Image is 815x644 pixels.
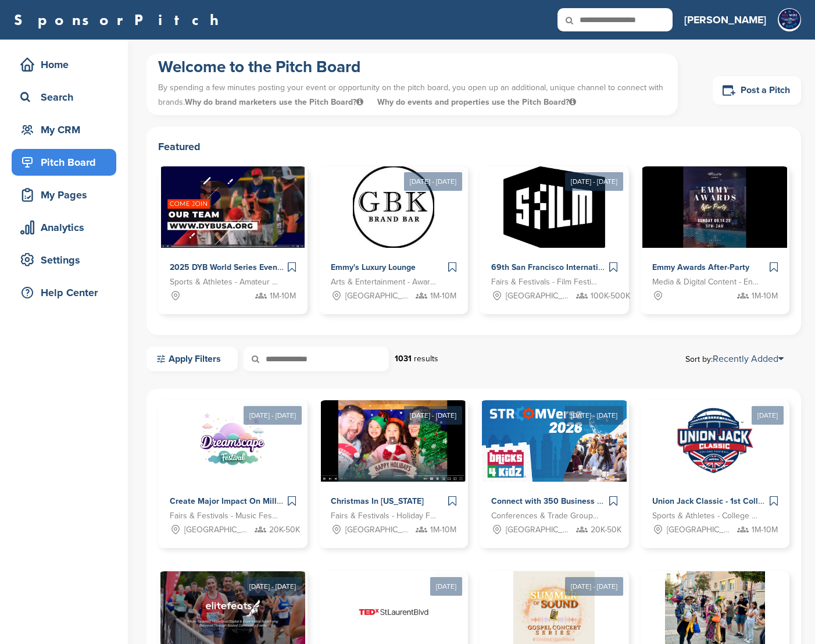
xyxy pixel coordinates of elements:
[319,382,469,548] a: [DATE] - [DATE] Sponsorpitch & Christmas In [US_STATE] Fairs & Festivals - Holiday Festival [GEOG...
[565,172,623,191] div: [DATE] - [DATE]
[480,382,629,548] a: [DATE] - [DATE] Sponsorpitch & Connect with 350 Business Leaders in Education | StroomVerse 2026 ...
[12,214,116,241] a: Analytics
[506,290,573,303] span: [GEOGRAPHIC_DATA], [GEOGRAPHIC_DATA]
[12,84,116,111] a: Search
[404,406,462,425] div: [DATE] - [DATE]
[17,119,116,140] div: My CRM
[331,510,439,522] span: Fairs & Festivals - Holiday Festival
[17,250,116,271] div: Settings
[430,290,456,303] span: 1M-10M
[674,400,756,482] img: Sponsorpitch &
[491,262,665,272] span: 69th San Francisco International Film Festival
[12,149,116,176] a: Pitch Board
[170,510,278,522] span: Fairs & Festivals - Music Festival
[17,152,116,173] div: Pitch Board
[17,54,116,75] div: Home
[269,524,300,536] span: 20K-50K
[430,577,462,596] div: [DATE]
[684,12,766,28] h3: [PERSON_NAME]
[752,290,778,303] span: 1M-10M
[158,382,308,548] a: [DATE] - [DATE] Sponsorpitch & Create Major Impact On Millienials and Genz With Dreamscape Music ...
[170,496,465,506] span: Create Major Impact On Millienials and Genz With Dreamscape Music Festival
[244,406,302,425] div: [DATE] - [DATE]
[170,276,278,289] span: Sports & Athletes - Amateur Sports Leagues
[395,354,412,364] strong: 1031
[345,290,413,303] span: [GEOGRAPHIC_DATA], [GEOGRAPHIC_DATA]
[591,524,621,536] span: 20K-50K
[684,7,766,33] a: [PERSON_NAME]
[244,577,302,596] div: [DATE] - [DATE]
[414,354,438,364] span: results
[158,166,308,314] a: Sponsorpitch & 2025 DYB World Series Events Sports & Athletes - Amateur Sports Leagues 1M-10M
[345,524,413,536] span: [GEOGRAPHIC_DATA], [GEOGRAPHIC_DATA]
[482,400,627,482] img: Sponsorpitch &
[170,262,284,272] span: 2025 DYB World Series Events
[192,400,273,482] img: Sponsorpitch &
[713,353,784,365] a: Recently Added
[652,262,749,272] span: Emmy Awards After-Party
[752,406,784,425] div: [DATE]
[12,247,116,273] a: Settings
[565,406,623,425] div: [DATE] - [DATE]
[158,138,789,155] h2: Featured
[652,276,761,289] span: Media & Digital Content - Entertainment
[506,524,573,536] span: [GEOGRAPHIC_DATA]
[158,56,666,77] h1: Welcome to the Pitch Board
[430,524,456,536] span: 1M-10M
[14,12,226,27] a: SponsorPitch
[713,76,801,105] a: Post a Pitch
[321,400,466,482] img: Sponsorpitch &
[377,97,576,107] span: Why do events and properties use the Pitch Board?
[12,182,116,208] a: My Pages
[17,184,116,205] div: My Pages
[17,282,116,303] div: Help Center
[667,524,734,536] span: [GEOGRAPHIC_DATA]
[17,87,116,108] div: Search
[331,262,416,272] span: Emmy's Luxury Lounge
[480,148,629,314] a: [DATE] - [DATE] Sponsorpitch & 69th San Francisco International Film Festival Fairs & Festivals -...
[404,172,462,191] div: [DATE] - [DATE]
[685,354,784,364] span: Sort by:
[184,524,252,536] span: [GEOGRAPHIC_DATA], [GEOGRAPHIC_DATA]
[491,510,600,522] span: Conferences & Trade Groups - Technology
[12,116,116,143] a: My CRM
[641,382,790,548] a: [DATE] Sponsorpitch & Union Jack Classic - 1st College Football Game at [GEOGRAPHIC_DATA] Sports ...
[161,166,305,248] img: Sponsorpitch &
[778,8,801,31] img: Screen shot 2025 10 05 at 10.47.51 am
[12,51,116,78] a: Home
[17,217,116,238] div: Analytics
[331,496,424,506] span: Christmas In [US_STATE]
[319,148,469,314] a: [DATE] - [DATE] Sponsorpitch & Emmy's Luxury Lounge Arts & Entertainment - Award Show [GEOGRAPHIC...
[12,279,116,306] a: Help Center
[491,496,752,506] span: Connect with 350 Business Leaders in Education | StroomVerse 2026
[591,290,630,303] span: 100K-500K
[752,524,778,536] span: 1M-10M
[331,276,439,289] span: Arts & Entertainment - Award Show
[642,166,787,248] img: Sponsorpitch &
[270,290,296,303] span: 1M-10M
[158,77,666,112] p: By spending a few minutes posting your event or opportunity on the pitch board, you open up an ad...
[641,166,790,314] a: Sponsorpitch & Emmy Awards After-Party Media & Digital Content - Entertainment 1M-10M
[146,347,238,371] a: Apply Filters
[503,166,605,248] img: Sponsorpitch &
[491,276,600,289] span: Fairs & Festivals - Film Festival
[353,166,434,248] img: Sponsorpitch &
[652,510,761,522] span: Sports & Athletes - College Football Bowl Games
[565,577,623,596] div: [DATE] - [DATE]
[185,97,366,107] span: Why do brand marketers use the Pitch Board?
